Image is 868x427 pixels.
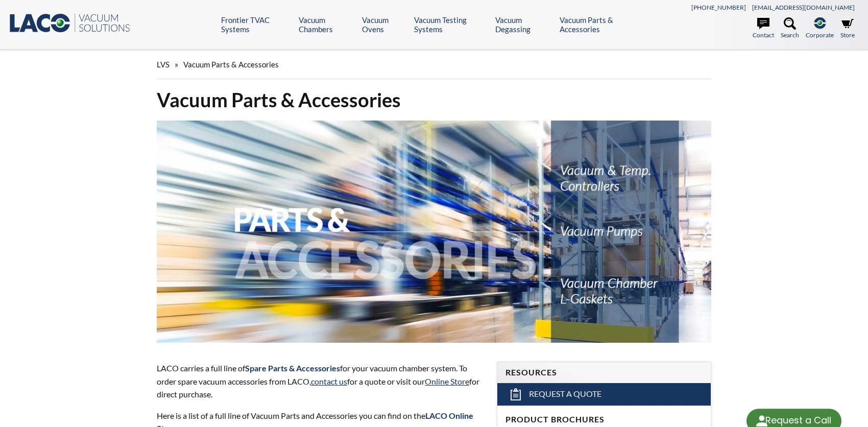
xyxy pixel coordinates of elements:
[221,15,291,34] a: Frontier TVAC Systems
[157,50,711,79] div: »
[781,17,799,40] a: Search
[560,15,644,34] a: Vacuum Parts & Accessories
[425,376,469,386] a: Online Store
[529,389,601,399] span: Request a Quote
[157,121,711,342] img: Vacuum Parts & Accessories header
[157,87,711,112] h1: Vacuum Parts & Accessories
[311,376,347,386] a: contact us
[362,15,406,34] a: Vacuum Ovens
[752,4,855,11] a: [EMAIL_ADDRESS][DOMAIN_NAME]
[840,17,855,40] a: Store
[157,60,170,69] span: LVS
[505,367,703,378] h4: Resources
[495,15,551,34] a: Vacuum Degassing
[806,30,834,40] span: Corporate
[753,17,774,40] a: Contact
[299,15,354,34] a: Vacuum Chambers
[505,414,703,425] h4: Product Brochures
[157,362,485,401] p: LACO carries a full line of for your vacuum chamber system. To order spare vacuum accessories fro...
[691,4,746,11] a: [PHONE_NUMBER]
[414,15,488,34] a: Vacuum Testing Systems
[245,363,340,373] strong: Spare Parts & Accessories
[183,60,279,69] span: Vacuum Parts & Accessories
[497,383,711,406] a: Request a Quote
